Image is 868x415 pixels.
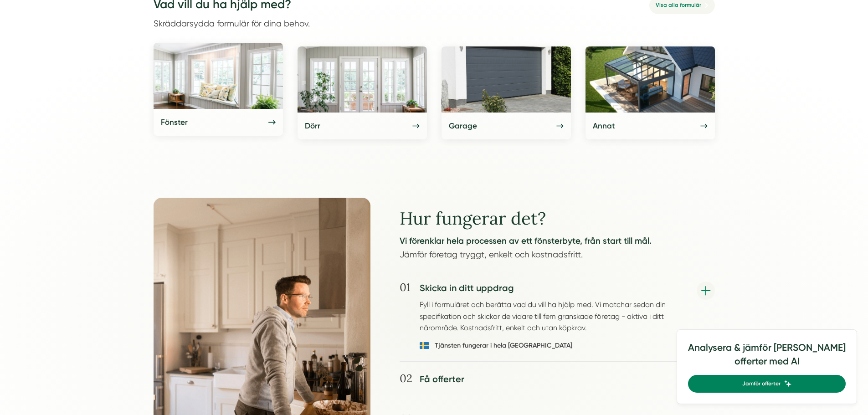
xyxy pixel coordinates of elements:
img: Dörr [298,46,427,113]
h5: Garage [449,120,477,132]
span: Visa alla formulär [656,1,701,10]
img: Garage [442,46,571,113]
h5: Dörr [305,120,320,132]
h4: Analysera & jämför [PERSON_NAME] offerter med AI [688,341,846,375]
a: Annat Annat [586,46,715,139]
a: Garage Garage [442,46,571,139]
h5: Annat [593,120,615,132]
p: Skräddarsydda formulär för dina behov. [154,17,310,31]
span: Jämför offerter [742,379,781,388]
a: Fönster Fönster [154,43,283,136]
img: Annat [586,46,715,113]
img: Fönster [154,43,283,109]
strong: Vi förenklar hela processen av ett fönsterbyte, från start till mål. [400,236,652,246]
p: Jämför företag tryggt, enkelt och kostnadsfritt. [400,234,715,266]
a: Jämför offerter [688,375,846,393]
h5: Fönster [161,116,188,128]
a: Dörr Dörr [298,46,427,139]
h2: Hur fungerar det? [400,209,715,234]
